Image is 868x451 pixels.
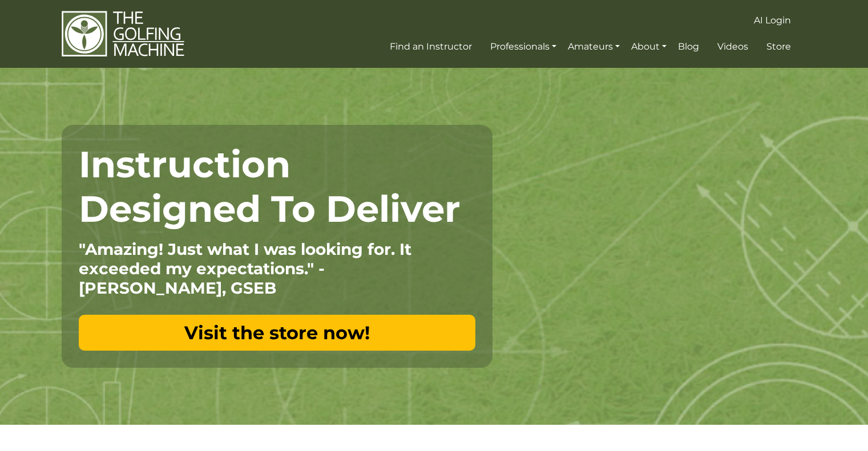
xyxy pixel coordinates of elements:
[675,36,702,57] a: Blog
[628,36,669,57] a: About
[79,315,475,351] a: Visit the store now!
[62,10,184,58] img: The Golfing Machine
[79,239,475,298] p: "Amazing! Just what I was looking for. It exceeded my expectations." - [PERSON_NAME], GSEB
[764,36,794,57] a: Store
[714,36,751,57] a: Videos
[565,36,623,57] a: Amateurs
[387,36,475,57] a: Find an Instructor
[751,10,794,31] a: AI Login
[717,41,748,52] span: Videos
[390,41,472,52] span: Find an Instructor
[79,142,475,231] h1: Instruction Designed To Deliver
[754,15,791,26] span: AI Login
[678,41,699,52] span: Blog
[487,36,559,57] a: Professionals
[766,41,791,52] span: Store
